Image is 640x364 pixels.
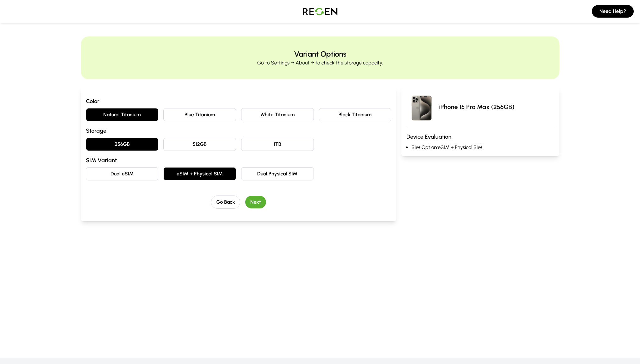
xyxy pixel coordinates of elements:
[592,5,634,18] button: Need Help?
[86,108,159,121] button: Natural Titanium
[406,132,554,141] h3: Device Evaluation
[86,97,392,106] h3: Color
[294,49,346,59] h2: Variant Options
[86,126,392,135] h3: Storage
[411,144,554,151] li: SIM Option: eSIM + Physical SIM
[439,102,514,111] p: iPhone 15 Pro Max (256GB)
[86,167,159,180] button: Dual eSIM
[211,196,240,209] button: Go Back
[241,167,314,180] button: Dual Physical SIM
[406,92,437,122] img: iPhone 15 Pro Max
[298,3,342,20] img: Logo
[163,138,236,151] button: 512GB
[257,59,383,67] p: Go to Settings → About → to check the storage capacity.
[163,167,236,180] button: eSIM + Physical SIM
[319,108,392,121] button: Black Titanium
[241,108,314,121] button: White Titanium
[241,138,314,151] button: 1TB
[245,196,266,208] button: Next
[86,156,392,165] h3: SIM Variant
[163,108,236,121] button: Blue Titanium
[86,138,159,151] button: 256GB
